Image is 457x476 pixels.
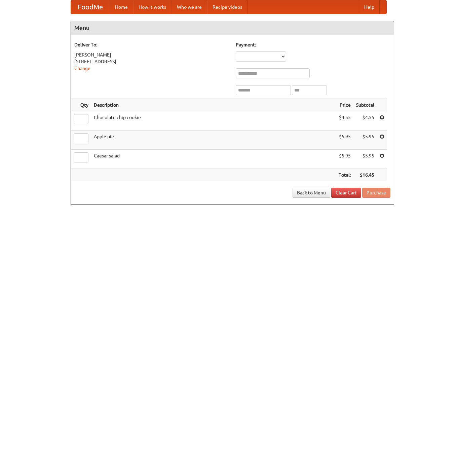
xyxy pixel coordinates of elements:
[353,111,377,131] td: $4.55
[336,150,353,169] td: $5.95
[353,99,377,111] th: Subtotal
[362,188,390,198] button: Purchase
[71,21,394,35] h4: Menu
[91,150,336,169] td: Caesar salad
[110,0,133,14] a: Home
[293,188,330,198] a: Back to Menu
[336,169,353,181] th: Total:
[353,169,377,181] th: $16.45
[236,41,390,48] h5: Payment:
[74,51,229,58] div: [PERSON_NAME]
[74,66,90,71] a: Change
[331,188,361,198] a: Clear Cart
[207,0,247,14] a: Recipe videos
[91,111,336,131] td: Chocolate chip cookie
[71,0,110,14] a: FoodMe
[133,0,172,14] a: How it works
[91,99,336,111] th: Description
[91,131,336,150] td: Apple pie
[336,111,353,131] td: $4.55
[353,150,377,169] td: $5.95
[359,0,380,14] a: Help
[336,99,353,111] th: Price
[353,131,377,150] td: $5.95
[336,131,353,150] td: $5.95
[172,0,207,14] a: Who we are
[71,99,91,111] th: Qty
[74,58,229,65] div: [STREET_ADDRESS]
[74,41,229,48] h5: Deliver To:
